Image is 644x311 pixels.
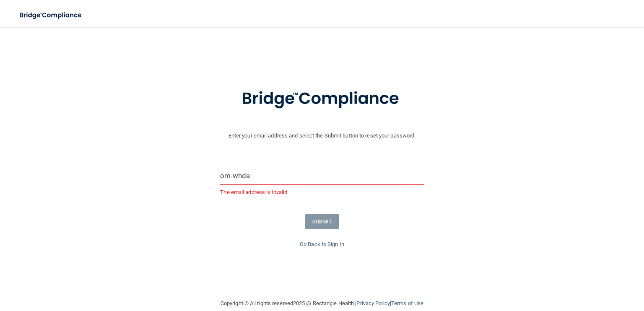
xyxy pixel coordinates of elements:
[13,7,90,24] img: bridge_compliance_login_screen.278c3ca4.svg
[224,77,420,121] img: bridge_compliance_login_screen.278c3ca4.svg
[391,300,423,306] a: Terms of Use
[499,252,634,285] iframe: Drift Widget Chat Controller
[300,241,344,247] a: Go Back to Sign In
[356,300,390,306] a: Privacy Policy
[220,187,423,197] p: The email address is invalid
[305,214,339,229] button: SUBMIT
[220,166,423,185] input: Email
